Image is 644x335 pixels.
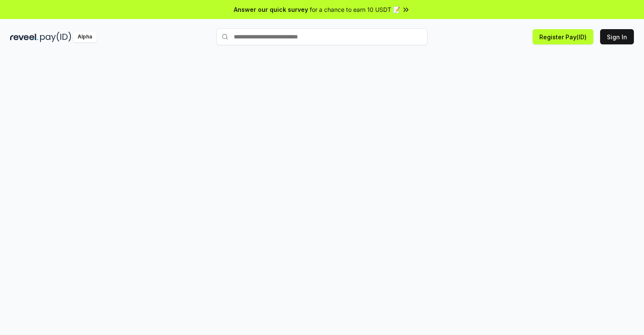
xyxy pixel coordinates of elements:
[73,32,97,42] div: Alpha
[234,5,308,14] span: Answer our quick survey
[10,32,38,42] img: reveel_dark
[310,5,400,14] span: for a chance to earn 10 USDT 📝
[533,29,593,44] button: Register Pay(ID)
[40,32,71,42] img: pay_id
[600,29,634,44] button: Sign In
